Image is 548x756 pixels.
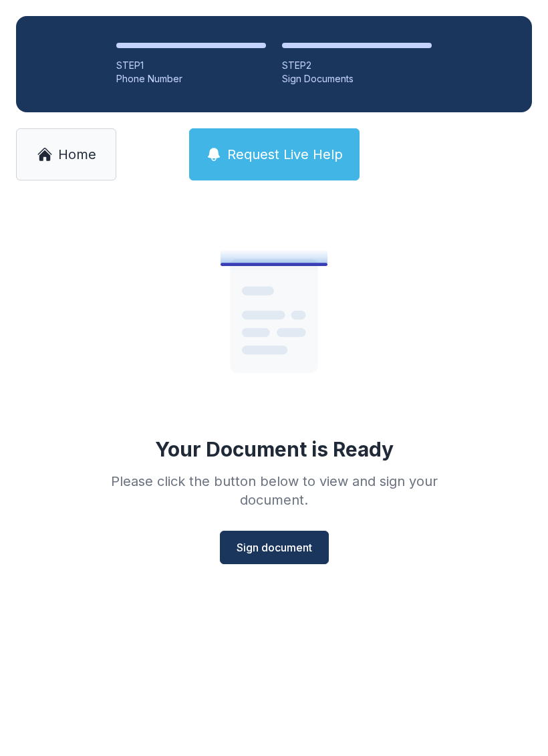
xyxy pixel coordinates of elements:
div: Phone Number [116,72,266,86]
span: Request Live Help [227,145,343,164]
span: Sign document [237,539,312,555]
div: STEP 2 [282,59,432,72]
span: Home [58,145,96,164]
div: Sign Documents [282,72,432,86]
div: Please click the button below to view and sign your document. [82,472,466,509]
div: STEP 1 [116,59,266,72]
div: Your Document is Ready [155,437,394,461]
